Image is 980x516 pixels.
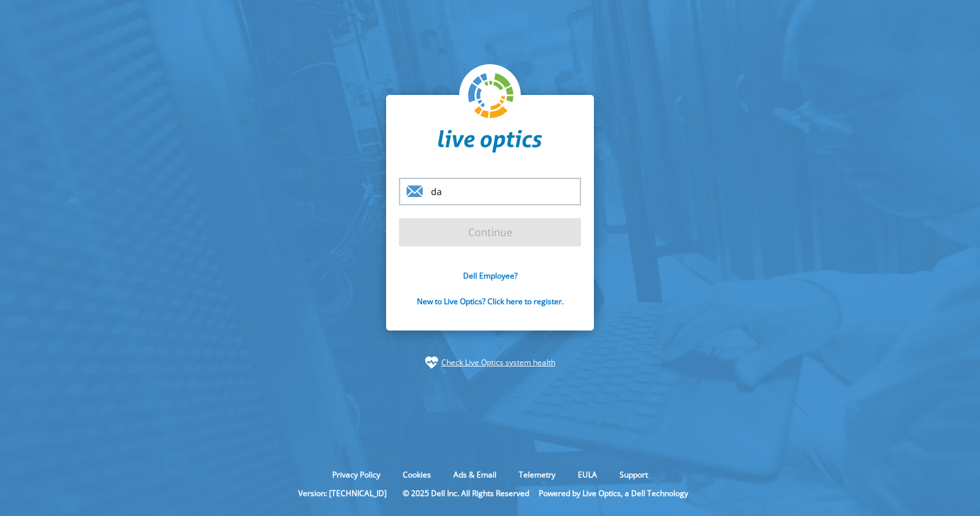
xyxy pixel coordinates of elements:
a: Privacy Policy [323,469,390,480]
li: Powered by Live Optics, a Dell Technology [539,488,688,499]
img: liveoptics-logo.svg [468,73,514,119]
li: Version: [TECHNICAL_ID] [292,488,393,499]
a: Dell Employee? [463,270,518,281]
a: Ads & Email [444,469,506,480]
a: Cookies [393,469,441,480]
a: New to Live Optics? Click here to register. [417,296,564,307]
img: status-check-icon.svg [425,356,438,369]
a: Support [610,469,657,480]
a: Check Live Optics system health [441,356,555,369]
li: © 2025 Dell Inc. All Rights Reserved [396,488,536,499]
a: EULA [568,469,607,480]
img: liveoptics-word.svg [438,130,542,153]
a: Telemetry [509,469,565,480]
input: email@address.com [399,178,581,205]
